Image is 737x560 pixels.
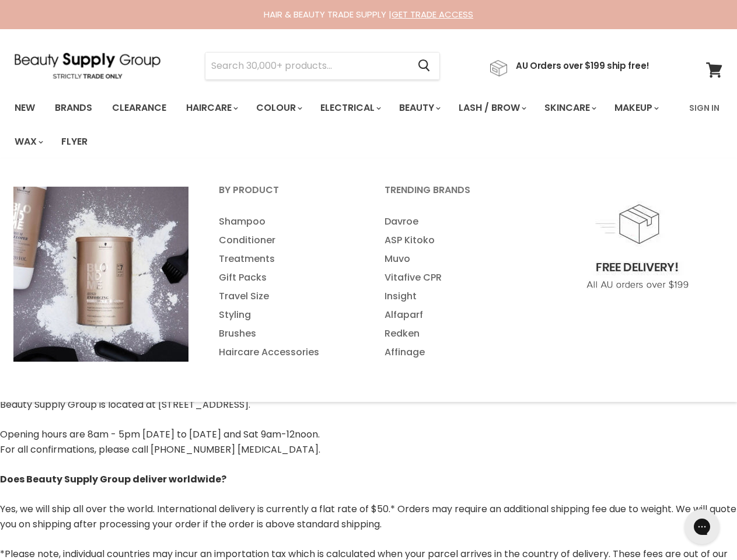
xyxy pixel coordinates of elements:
a: Davroe [370,212,533,231]
a: ASP Kitoko [370,231,533,250]
a: Sign In [682,96,726,120]
a: Lash / Brow [450,96,533,120]
a: Brushes [204,324,368,343]
a: Clearance [103,96,175,120]
a: Electrical [312,96,388,120]
a: Alfaparf [370,306,533,324]
a: Muvo [370,250,533,268]
a: New [6,96,44,120]
a: Affinage [370,343,533,362]
a: Brands [46,96,101,120]
a: Trending Brands [370,181,533,210]
a: Colour [247,96,309,120]
ul: Main menu [204,212,368,362]
a: Conditioner [204,231,368,250]
a: Gift Packs [204,268,368,287]
a: Haircare [177,96,245,120]
a: Travel Size [204,287,368,306]
a: Shampoo [204,212,368,231]
input: Search [205,52,408,79]
a: Redken [370,324,533,343]
a: Skincare [536,96,603,120]
button: Search [408,52,439,79]
a: By Product [204,181,368,210]
ul: Main menu [6,91,682,159]
a: Beauty [390,96,448,120]
a: Makeup [606,96,666,120]
a: Treatments [204,250,368,268]
a: GET TRADE ACCESS [392,8,473,20]
a: Haircare Accessories [204,343,368,362]
a: Flyer [53,129,96,154]
a: Vitafive CPR [370,268,533,287]
a: Insight [370,287,533,306]
a: Wax [6,129,50,154]
a: Styling [204,306,368,324]
ul: Main menu [370,212,533,362]
iframe: Gorgias live chat messenger [679,505,725,548]
form: Product [205,52,440,80]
